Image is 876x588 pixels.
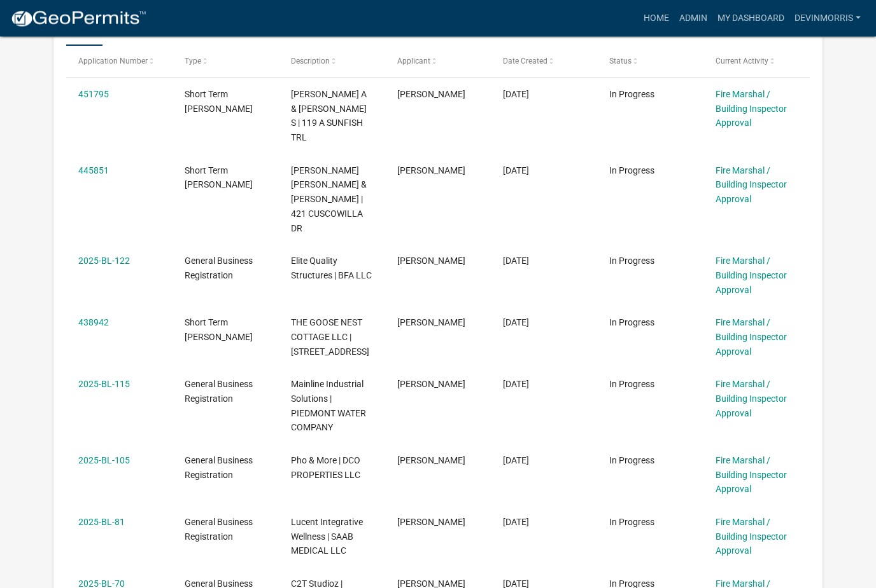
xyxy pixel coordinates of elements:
[674,6,712,31] a: Admin
[185,456,253,481] span: General Business Registration
[503,456,529,466] span: 04/03/2025
[78,57,148,66] span: Application Number
[185,256,253,281] span: General Business Registration
[639,6,674,31] a: Home
[609,379,654,390] span: In Progress
[78,166,109,176] a: 445851
[185,166,253,191] span: Short Term Rental Registration
[397,517,465,528] span: Ursula Felice Waller
[278,46,385,77] datatable-header-cell: Description
[716,517,787,557] a: Fire Marshal / Building Inspector Approval
[397,57,430,66] span: Applicant
[66,46,173,77] datatable-header-cell: Application Number
[503,166,529,176] span: 07/07/2025
[78,256,130,266] a: 2025-BL-122
[503,379,529,390] span: 06/03/2025
[291,517,363,557] span: Lucent Integrative Wellness | SAAB MEDICAL LLC
[291,90,367,143] span: SOROS MICHAEL A & KAREN S | 119 A SUNFISH TRL
[78,379,130,390] a: 2025-BL-115
[609,456,654,466] span: In Progress
[503,517,529,528] span: 03/24/2025
[609,517,654,528] span: In Progress
[185,517,253,542] span: General Business Registration
[716,57,768,66] span: Current Activity
[185,90,253,114] span: Short Term Rental Registration
[503,90,529,100] span: 07/18/2025
[78,90,109,100] a: 451795
[503,57,547,66] span: Date Created
[397,318,465,328] span: Patricia Roe
[397,90,465,100] span: Michael Soros
[291,379,366,433] span: Mainline Industrial Solutions | PIEDMONT WATER COMPANY
[78,517,125,528] a: 2025-BL-81
[597,46,703,77] datatable-header-cell: Status
[78,456,130,466] a: 2025-BL-105
[173,46,279,77] datatable-header-cell: Type
[503,256,529,266] span: 06/30/2025
[185,318,253,343] span: Short Term Rental Registration
[397,166,465,176] span: Scott Fendler
[291,456,360,481] span: Pho & More | DCO PROPERTIES LLC
[397,379,465,390] span: Adam
[789,6,866,31] a: Devinmorris
[609,57,632,66] span: Status
[716,456,787,495] a: Fire Marshal / Building Inspector Approval
[716,166,787,205] a: Fire Marshal / Building Inspector Approval
[291,256,372,281] span: Elite Quality Structures | BFA LLC
[609,318,654,328] span: In Progress
[503,318,529,328] span: 06/20/2025
[397,256,465,266] span: Alan Stoll
[385,46,491,77] datatable-header-cell: Applicant
[609,166,654,176] span: In Progress
[716,256,787,296] a: Fire Marshal / Building Inspector Approval
[397,456,465,466] span: John Nguyen
[716,318,787,357] a: Fire Marshal / Building Inspector Approval
[716,379,787,419] a: Fire Marshal / Building Inspector Approval
[609,256,654,266] span: In Progress
[491,46,597,77] datatable-header-cell: Date Created
[291,166,367,234] span: FENDLER JEFFREY SCOTT & TWILA H | 421 CUSCOWILLA DR
[703,46,810,77] datatable-header-cell: Current Activity
[716,90,787,129] a: Fire Marshal / Building Inspector Approval
[291,57,330,66] span: Description
[185,57,201,66] span: Type
[291,318,369,357] span: THE GOOSE NEST COTTAGE LLC | 590 ROCKVILLE SPRINGS DR
[609,90,654,100] span: In Progress
[712,6,789,31] a: My Dashboard
[185,379,253,404] span: General Business Registration
[78,318,109,328] a: 438942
